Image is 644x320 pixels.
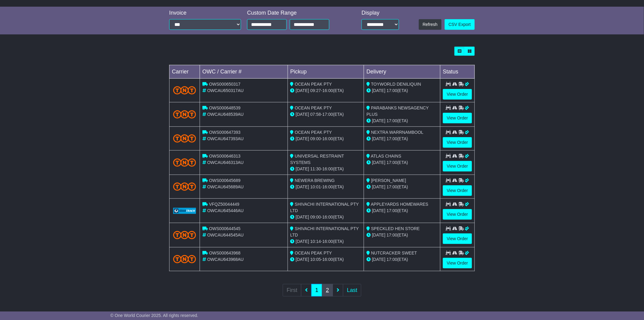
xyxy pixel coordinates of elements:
span: 17:00 [387,208,397,213]
span: [DATE] [296,136,309,141]
span: 09:27 [310,88,321,93]
span: 17:00 [387,257,397,262]
span: [DATE] [296,215,309,219]
span: [DATE] [372,208,385,213]
td: OWC / Carrier # [200,65,288,79]
span: OCEAN PEAK PTY [295,130,332,135]
div: Custom Date Range [247,10,345,16]
span: © One World Courier 2025. All rights reserved. [110,313,198,318]
div: - (ETA) [290,136,362,142]
div: (ETA) [366,118,438,124]
span: 17:00 [387,233,397,237]
div: - (ETA) [290,214,362,220]
span: [DATE] [296,112,309,117]
span: SHIVACHI INTERNATIONAL PTY LTD [290,202,359,213]
span: VFQZ50044449 [209,202,240,207]
span: 16:00 [322,136,333,141]
img: GetCarrierServiceLogo [173,208,196,214]
img: TNT_Domestic.png [173,255,196,263]
span: TOYWORLD DENILIQUIN [371,82,421,87]
span: 16:00 [322,166,333,171]
img: TNT_Domestic.png [173,86,196,94]
span: 09:00 [310,215,321,219]
span: ATLAS CHAINS [371,154,401,158]
span: PARABANKS NEWSAGENCY PLUS [366,105,429,117]
a: View Order [443,113,472,123]
span: 16:00 [322,88,333,93]
span: [DATE] [372,88,385,93]
div: - (ETA) [290,87,362,94]
a: View Order [443,185,472,196]
span: OWCAU646313AU [207,160,244,165]
div: - (ETA) [290,111,362,118]
span: [DATE] [296,166,309,171]
span: OWCAU648539AU [207,112,244,117]
div: - (ETA) [290,238,362,245]
span: [DATE] [372,160,385,165]
span: 17:00 [387,160,397,165]
span: OWS000648539 [209,105,241,110]
span: [DATE] [296,257,309,262]
div: Display [362,10,399,16]
img: TNT_Domestic.png [173,134,196,143]
td: Carrier [170,65,200,79]
div: (ETA) [366,159,438,166]
div: - (ETA) [290,256,362,263]
img: TNT_Domestic.png [173,158,196,167]
img: TNT_Domestic.png [173,110,196,119]
div: - (ETA) [290,166,362,172]
div: (ETA) [366,208,438,214]
span: OWCAU647393AU [207,136,244,141]
span: OWCAU650317AU [207,88,244,93]
span: [DATE] [372,233,385,237]
span: 11:30 [310,166,321,171]
span: 10:01 [310,184,321,189]
span: OWS000647393 [209,130,241,135]
span: APPLEYARDS HOMEWARES [371,202,429,207]
button: Refresh [419,19,442,30]
span: 10:14 [310,239,321,244]
span: [DATE] [372,118,385,123]
span: 17:00 [387,136,397,141]
span: OWCAU643968AU [207,257,244,262]
td: Status [440,65,475,79]
span: SPECKLED HEN STORE [371,226,420,231]
span: 09:00 [310,136,321,141]
a: Last [343,284,361,297]
span: 17:00 [387,118,397,123]
span: [DATE] [296,184,309,189]
a: 1 [311,284,322,297]
div: (ETA) [366,232,438,238]
td: Delivery [364,65,440,79]
div: (ETA) [366,136,438,142]
a: 2 [322,284,333,297]
span: OCEAN PEAK PTY [295,82,332,87]
span: OWS000646313 [209,154,241,158]
span: 16:00 [322,257,333,262]
a: View Order [443,161,472,172]
span: SHIVACHI INTERNATIONAL PTY LTD [290,226,359,237]
span: [DATE] [372,184,385,189]
span: NEXTRA WARRNAMBOOL [371,130,423,135]
div: - (ETA) [290,184,362,190]
span: 16:00 [322,215,333,219]
span: NEWERA BREWING [295,178,335,183]
a: View Order [443,233,472,244]
span: NUTCRACKER SWEET [371,251,417,255]
span: 16:00 [322,239,333,244]
div: Invoice [169,10,241,16]
div: (ETA) [366,87,438,94]
span: UNIVERSAL RESTRAINT SYSTEMS [290,154,344,165]
td: Pickup [288,65,364,79]
span: OWCAU645446AU [207,208,244,213]
span: 17:00 [387,184,397,189]
span: [DATE] [372,136,385,141]
span: OCEAN PEAK PTY [295,105,332,110]
span: 07:58 [310,112,321,117]
span: OWS000643968 [209,251,241,255]
a: View Order [443,209,472,220]
span: OWS000644545 [209,226,241,231]
span: 17:00 [387,88,397,93]
span: 16:00 [322,184,333,189]
span: OCEAN PEAK PTY [295,251,332,255]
